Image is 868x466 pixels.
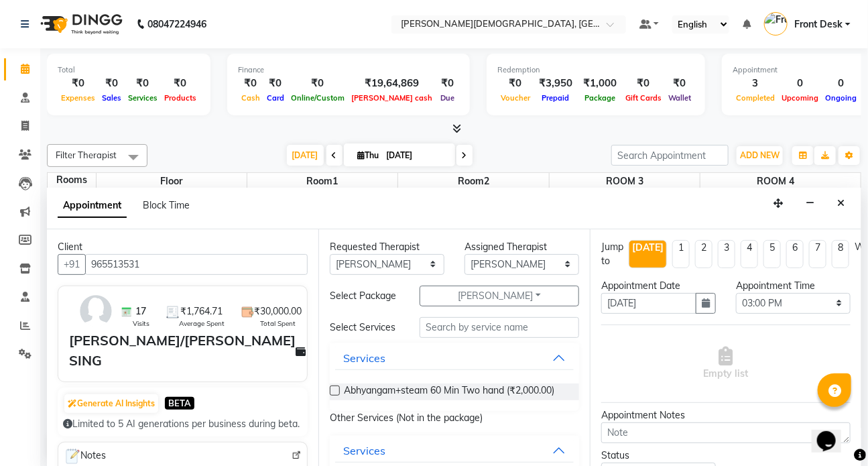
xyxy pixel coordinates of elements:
[809,240,826,268] li: 7
[143,199,190,211] span: Block Time
[778,76,822,91] div: 0
[69,331,296,371] div: [PERSON_NAME]/[PERSON_NAME] SING
[344,384,554,400] span: Abhyangam+steam 60 Min Two hand (₹2,000.00)
[125,93,161,103] span: Services
[436,76,459,91] div: ₹0
[58,194,127,218] span: Appointment
[320,289,410,303] div: Select Package
[741,240,758,268] li: 4
[58,64,200,76] div: Total
[601,279,716,293] div: Appointment Date
[578,76,622,91] div: ₹1,000
[632,241,664,255] div: [DATE]
[740,150,780,160] span: ADD NEW
[288,76,348,91] div: ₹0
[764,12,788,36] img: Front Desk
[343,350,385,366] div: Services
[665,93,694,103] span: Wallet
[330,411,579,425] p: Other Services (Not in the package)
[335,439,574,463] button: Services
[601,293,696,314] input: yyyy-mm-dd
[63,417,302,431] div: Limited to 5 AI generations per business during beta.
[64,448,106,465] span: Notes
[335,346,574,370] button: Services
[704,347,749,381] span: Empty list
[778,93,822,103] span: Upcoming
[794,17,843,32] span: Front Desk
[287,145,324,166] span: [DATE]
[736,279,851,293] div: Appointment Time
[238,64,459,76] div: Finance
[622,93,665,103] span: Gift Cards
[179,318,225,329] span: Average Spent
[622,76,665,91] div: ₹0
[665,76,694,91] div: ₹0
[97,173,247,190] span: Floor
[58,240,308,254] div: Client
[343,443,385,459] div: Services
[497,76,534,91] div: ₹0
[611,145,729,166] input: Search Appointment
[238,76,263,91] div: ₹0
[539,93,573,103] span: Prepaid
[99,93,125,103] span: Sales
[330,240,444,254] div: Requested Therapist
[550,173,700,190] span: ROOM 3
[136,304,147,318] span: 17
[254,304,302,318] span: ₹30,000.00
[147,5,206,43] b: 08047224946
[76,292,115,331] img: avatar
[812,412,855,453] iframe: chat widget
[125,76,161,91] div: ₹0
[161,76,200,91] div: ₹0
[133,318,149,329] span: Visits
[601,449,716,463] div: Status
[58,76,99,91] div: ₹0
[695,240,712,268] li: 2
[398,173,548,190] span: Room2
[822,93,860,103] span: Ongoing
[601,240,623,268] div: Jump to
[348,76,436,91] div: ₹19,64,869
[161,93,200,103] span: Products
[733,93,778,103] span: Completed
[786,240,804,268] li: 6
[822,76,860,91] div: 0
[700,173,851,190] span: ROOM 4
[420,286,579,306] button: [PERSON_NAME]
[348,93,436,103] span: [PERSON_NAME] cash
[181,304,223,318] span: ₹1,764.71
[672,240,690,268] li: 1
[320,321,410,335] div: Select Services
[247,173,397,190] span: Room1
[58,93,99,103] span: Expenses
[238,93,263,103] span: Cash
[497,93,534,103] span: Voucher
[534,76,578,91] div: ₹3,950
[288,93,348,103] span: Online/Custom
[437,93,458,103] span: Due
[581,93,619,103] span: Package
[737,146,783,165] button: ADD NEW
[263,76,288,91] div: ₹0
[263,93,288,103] span: Card
[56,150,117,160] span: Filter Therapist
[355,150,383,160] span: Thu
[85,254,308,275] input: Search by Name/Mobile/Email/Code
[99,76,125,91] div: ₹0
[64,394,158,413] button: Generate AI Insights
[831,193,851,214] button: Close
[601,408,851,422] div: Appointment Notes
[464,240,579,254] div: Assigned Therapist
[832,240,849,268] li: 8
[48,173,96,187] div: Rooms
[763,240,781,268] li: 5
[383,145,450,166] input: 2025-09-04
[420,317,579,338] input: Search by service name
[165,397,194,410] span: BETA
[34,5,126,43] img: logo
[733,76,778,91] div: 3
[718,240,735,268] li: 3
[260,318,296,329] span: Total Spent
[58,254,86,275] button: +91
